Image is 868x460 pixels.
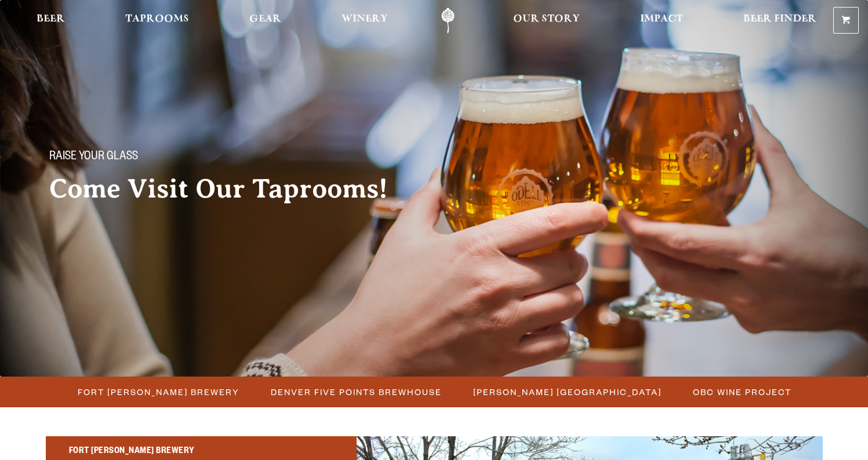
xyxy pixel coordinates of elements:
a: Taprooms [118,8,197,34]
span: OBC Wine Project [693,384,791,400]
a: Our Story [506,8,587,34]
span: Beer [37,14,65,24]
a: [PERSON_NAME] [GEOGRAPHIC_DATA] [466,384,667,400]
a: OBC Wine Project [686,384,797,400]
a: Impact [633,8,691,34]
a: Denver Five Points Brewhouse [264,384,448,400]
h2: Fort [PERSON_NAME] Brewery [69,444,333,459]
a: Fort [PERSON_NAME] Brewery [71,384,245,400]
span: Gear [249,14,281,24]
span: Impact [640,14,683,24]
span: Winery [342,14,388,24]
a: Beer [29,8,72,34]
h2: Come Visit Our Taprooms! [49,174,411,203]
span: Beer Finder [743,14,816,24]
a: Beer Finder [736,8,824,34]
span: Taprooms [125,14,189,24]
a: Gear [242,8,289,34]
span: Our Story [513,14,580,24]
a: Winery [334,8,395,34]
span: Denver Five Points Brewhouse [271,384,442,400]
span: Fort [PERSON_NAME] Brewery [78,384,239,400]
span: Raise your glass [49,150,138,165]
a: Odell Home [426,8,470,34]
span: [PERSON_NAME] [GEOGRAPHIC_DATA] [473,384,662,400]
